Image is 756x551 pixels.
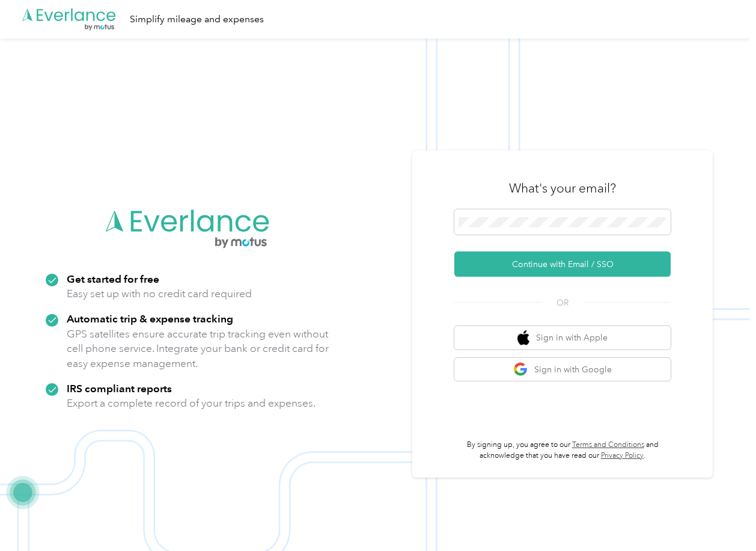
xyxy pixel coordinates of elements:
strong: Get started for free [67,272,159,285]
p: Export a complete record of your trips and expenses. [67,396,316,411]
button: Continue with Email / SSO [454,251,671,277]
strong: Automatic trip & expense tracking [67,312,233,325]
div: Simplify mileage and expenses [130,12,264,27]
a: Privacy Policy [601,451,644,460]
a: Terms and Conditions [572,440,644,449]
button: google logoSign in with Google [454,358,671,381]
iframe: Everlance-gr Chat Button Frame [689,484,756,551]
p: By signing up, you agree to our and acknowledge that you have read our . [454,440,671,461]
img: google logo [513,362,528,377]
p: GPS satellites ensure accurate trip tracking even without cell phone service. Integrate your bank... [67,327,329,371]
p: Easy set up with no credit card required [67,286,252,301]
button: apple logoSign in with Apple [454,326,671,349]
span: OR [541,297,584,309]
h3: What's your email? [509,180,616,197]
strong: IRS compliant reports [67,382,172,395]
img: apple logo [517,330,529,345]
